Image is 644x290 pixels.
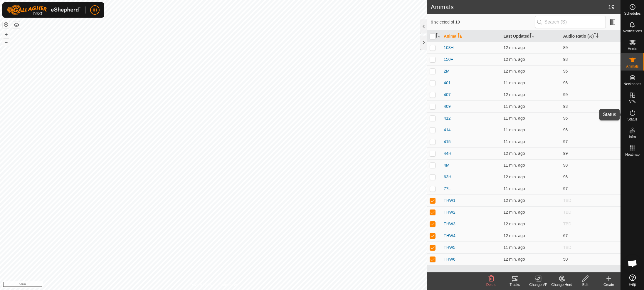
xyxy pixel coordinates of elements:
span: Schedules [624,12,640,15]
span: 407 [444,92,450,98]
span: 96 [563,116,568,120]
p-sorticon: Activate to sort [458,34,462,38]
h2: Animals [431,4,608,11]
button: Map Layers [13,21,20,29]
span: Heatmap [625,153,640,156]
span: Oct 4, 2025, 7:51 PM [503,151,525,156]
a: Contact Us [219,282,237,288]
span: 96 [563,175,568,179]
span: Oct 4, 2025, 7:51 PM [503,163,525,167]
div: Change VP [527,282,550,287]
span: 67 [563,233,568,238]
span: Neckbands [623,82,641,86]
p-sorticon: Activate to sort [594,34,598,38]
span: 19 [608,3,615,11]
span: Oct 4, 2025, 7:51 PM [503,81,525,85]
span: TBD [563,245,571,250]
div: Edit [574,282,597,287]
th: Last Updated [501,31,561,42]
span: Help [629,283,636,286]
span: 44H [444,150,451,157]
span: Oct 4, 2025, 7:52 PM [503,245,525,250]
span: Status [627,118,637,121]
span: 4M [444,162,449,168]
span: Oct 4, 2025, 7:51 PM [503,257,525,261]
span: 150F [444,56,453,63]
span: Oct 4, 2025, 7:51 PM [503,57,525,62]
span: Oct 4, 2025, 7:51 PM [503,104,525,109]
button: + [3,31,10,38]
span: Oct 4, 2025, 7:51 PM [503,128,525,132]
span: IH [93,7,97,13]
span: Infra [629,135,636,139]
span: THW6 [444,256,455,262]
div: Change Herd [550,282,574,287]
span: THW4 [444,233,455,239]
img: Gallagher Logo [7,5,80,15]
span: 6 selected of 19 [431,19,535,25]
a: Help [621,272,644,289]
div: Open chat [624,255,641,272]
span: Animals [626,65,639,68]
span: Oct 4, 2025, 7:51 PM [503,69,525,73]
span: 99 [563,92,568,97]
input: Search (S) [535,16,606,28]
span: 96 [563,81,568,85]
span: 401 [444,80,450,86]
span: Oct 4, 2025, 7:51 PM [503,45,525,50]
span: THW2 [444,209,455,215]
span: 99 [563,151,568,156]
p-sorticon: Activate to sort [529,34,534,38]
span: 96 [563,69,568,73]
span: 414 [444,127,450,133]
span: Oct 4, 2025, 7:51 PM [503,175,525,179]
span: Oct 4, 2025, 7:51 PM [503,198,525,203]
span: Oct 4, 2025, 7:51 PM [503,222,525,226]
span: THW1 [444,197,455,204]
span: 409 [444,103,450,110]
span: 96 [563,128,568,132]
span: 63H [444,174,451,180]
div: Create [597,282,621,287]
span: Notifications [623,29,642,33]
th: Animal [441,31,501,42]
span: VPs [629,100,635,103]
span: TBD [563,222,571,226]
button: – [3,38,10,46]
span: THW5 [444,244,455,251]
button: Reset Map [3,21,10,28]
span: Herds [628,47,637,51]
span: TBD [563,210,571,214]
span: Oct 4, 2025, 7:51 PM [503,139,525,144]
a: Privacy Policy [191,282,213,288]
div: Tracks [503,282,527,287]
span: 415 [444,139,450,145]
span: Oct 4, 2025, 7:51 PM [503,210,525,214]
span: 103H [444,45,453,51]
p-sorticon: Activate to sort [436,34,440,38]
span: 97 [563,186,568,191]
span: 77L [444,186,450,192]
th: Audio Ratio (%) [561,31,621,42]
span: 97 [563,139,568,144]
span: Delete [486,283,497,287]
span: 93 [563,104,568,109]
span: 412 [444,115,450,121]
span: 50 [563,257,568,261]
span: 98 [563,163,568,167]
span: 89 [563,45,568,50]
span: 98 [563,57,568,62]
span: 2M [444,68,449,74]
span: Oct 4, 2025, 7:52 PM [503,186,525,191]
span: Oct 4, 2025, 7:51 PM [503,233,525,238]
span: Oct 4, 2025, 7:51 PM [503,92,525,97]
span: Oct 4, 2025, 7:52 PM [503,116,525,120]
span: THW3 [444,221,455,227]
span: TBD [563,198,571,203]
